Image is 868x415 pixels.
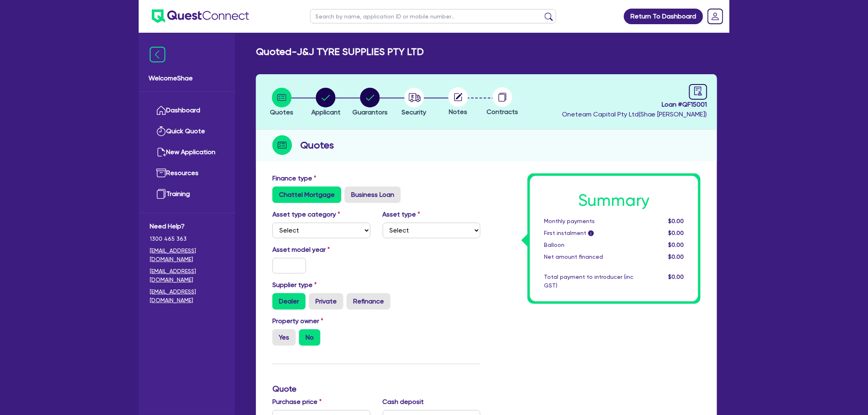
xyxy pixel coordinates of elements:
a: [EMAIL_ADDRESS][DOMAIN_NAME] [150,246,224,264]
span: Quotes [270,108,293,116]
a: audit [689,84,707,100]
span: i [588,230,594,236]
a: Return To Dashboard [624,9,703,24]
img: training [156,189,166,199]
span: Welcome Shae [148,73,225,83]
label: Dealer [272,293,306,310]
a: Dashboard [150,100,224,121]
img: resources [156,168,166,178]
a: New Application [150,142,224,163]
label: Chattel Mortgage [272,187,341,203]
div: Monthly payments [538,217,640,226]
span: Need Help? [150,221,224,231]
label: No [299,329,320,346]
label: Refinance [347,293,391,310]
label: Finance type [272,173,316,183]
span: Oneteam Capital Pty Ltd ( Shae [PERSON_NAME] ) [562,110,707,118]
span: $0.00 [669,274,684,280]
span: $0.00 [669,218,684,224]
img: new-application [156,147,166,157]
div: Balloon [538,241,640,249]
h2: Quotes [300,138,334,153]
span: Applicant [311,108,340,116]
span: $0.00 [669,230,684,236]
span: $0.00 [669,253,684,260]
button: Applicant [311,87,341,118]
a: [EMAIL_ADDRESS][DOMAIN_NAME] [150,267,224,284]
a: Training [150,184,224,205]
label: Supplier type [272,280,317,290]
img: icon-menu-close [150,47,165,62]
span: audit [694,87,703,96]
span: Loan # QF15001 [562,100,707,109]
label: Private [309,293,343,310]
label: Property owner [272,316,323,326]
div: Net amount financed [538,253,640,261]
label: Cash deposit [383,397,424,407]
input: Search by name, application ID or mobile number... [310,9,556,23]
a: Quick Quote [150,121,224,142]
button: Quotes [270,87,294,118]
h2: Quoted - J&J TYRE SUPPLIES PTY LTD [256,46,424,58]
div: First instalment [538,229,640,237]
label: Business Loan [345,187,401,203]
button: Security [402,87,427,118]
span: Contracts [487,108,518,116]
label: Asset type category [272,210,340,219]
h1: Summary [544,191,684,210]
div: Total payment to introducer (inc GST) [538,273,640,290]
label: Asset type [383,210,420,219]
span: Guarantors [352,108,388,116]
span: Security [402,108,427,116]
img: quick-quote [156,126,166,136]
a: Dropdown toggle [705,6,726,27]
label: Purchase price [272,397,322,407]
button: Guarantors [352,87,388,118]
label: Asset model year [266,245,377,255]
h3: Quote [272,384,480,394]
img: step-icon [272,135,292,155]
span: Notes [449,108,468,116]
a: [EMAIL_ADDRESS][DOMAIN_NAME] [150,287,224,305]
span: $0.00 [669,242,684,248]
img: quest-connect-logo-blue [152,9,249,23]
label: Yes [272,329,296,346]
span: 1300 465 363 [150,235,224,243]
a: Resources [150,163,224,184]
